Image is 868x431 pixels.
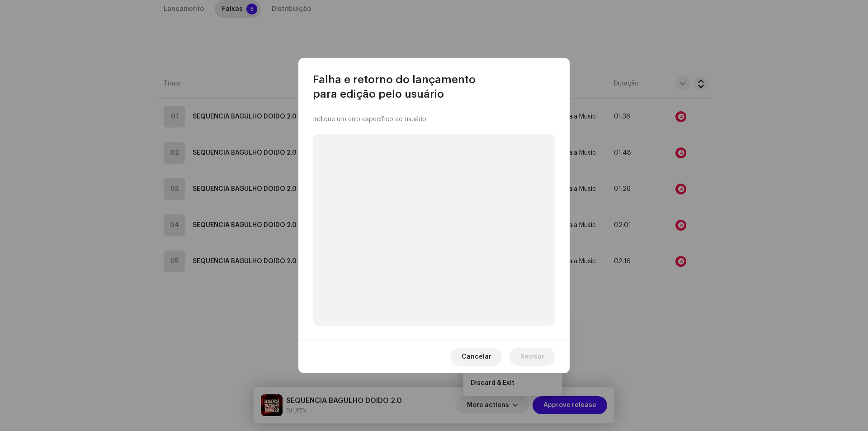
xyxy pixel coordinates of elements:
[313,116,555,123] div: Indique um erro específico ao usuário
[313,72,555,101] span: Falha e retorno do lançamento para edição pelo usuário
[462,348,491,366] span: Cancelar
[451,348,502,366] button: Cancelar
[520,348,544,366] span: Revisar
[509,348,555,366] button: Revisar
